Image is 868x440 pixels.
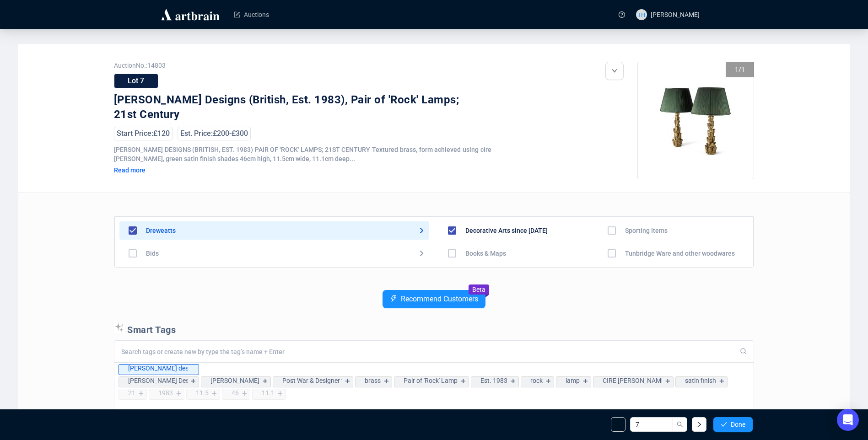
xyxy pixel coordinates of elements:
[232,389,239,397] div: 46
[480,377,507,384] div: Est. 1983
[114,127,173,140] div: Start Price: £120
[721,421,727,428] span: check
[178,127,251,140] div: Est. Price: £200 - £300
[390,295,397,302] span: thunderbolt
[530,377,543,384] div: rock
[234,3,269,27] a: Auctions
[262,389,275,397] div: 11.1
[465,250,506,257] div: Books & Maps
[663,377,673,386] div: +
[741,66,745,73] span: 1
[625,227,668,234] div: Sporting Items
[210,389,220,398] div: +
[637,10,645,19] span: TH
[696,421,702,428] span: right
[128,365,188,372] div: [PERSON_NAME] designs
[731,421,745,428] span: Done
[651,11,700,18] span: [PERSON_NAME]
[383,290,485,308] button: Recommend Customers
[121,348,734,356] input: Search tags or create new by type the tag’s name + Enter
[114,166,219,174] div: Read more
[508,377,518,386] div: +
[210,377,259,384] div: [PERSON_NAME]
[638,62,755,179] div: Go to Slide 1
[472,286,485,293] span: Beta
[619,11,625,18] span: question-circle
[685,377,716,384] div: satin finish
[136,389,146,398] div: +
[735,66,739,73] span: 1
[677,421,683,428] span: search
[128,389,135,397] div: 21
[114,322,754,336] p: Smart Tags
[465,227,548,234] div: Decorative Arts since [DATE]
[114,146,491,162] span: [PERSON_NAME] DESIGNS (BRITISH, EST. 1983) PAIR OF 'ROCK' LAMPS; 21ST CENTURY Textured brass, for...
[275,389,286,398] div: +
[240,389,250,398] div: +
[603,377,662,384] div: CIRE [PERSON_NAME]
[612,68,617,74] span: down
[146,250,159,257] div: Bids
[739,66,741,73] span: /
[146,227,176,234] div: Dreweatts
[625,250,735,257] div: Tunbridge Ware and other woodwares
[566,377,580,384] div: lamp
[114,62,491,69] span: Auction No.: 14803
[174,389,184,398] div: +
[638,62,755,179] img: 7_1.jpg
[630,417,673,432] input: Lot Number
[458,377,469,386] div: +
[404,377,458,384] div: Pair of 'Rock' Lamp
[128,377,188,384] div: [PERSON_NAME] Design
[365,377,381,384] div: brass
[343,377,353,386] div: +
[282,377,342,384] div: Post War & Designer furniture
[114,93,464,122] div: [PERSON_NAME] Designs (British, Est. 1983), Pair of 'Rock' Lamps; 21st Century
[160,7,221,22] img: logo
[382,377,392,386] div: +
[114,74,158,88] div: Lot 7
[260,377,270,386] div: +
[837,409,859,431] div: Open Intercom Messenger
[158,389,173,397] div: 1983
[401,295,478,303] span: Recommend Customers
[196,389,209,397] div: 11.5
[544,377,554,386] div: +
[713,417,753,432] button: Done
[189,377,199,386] div: +
[717,377,727,386] div: +
[581,377,591,386] div: +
